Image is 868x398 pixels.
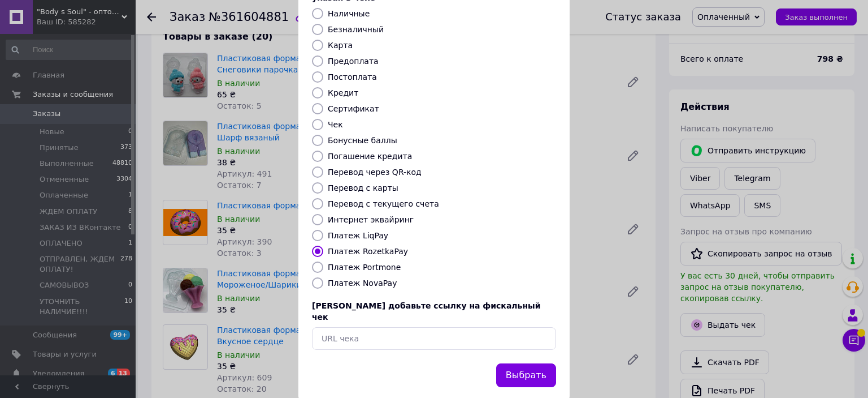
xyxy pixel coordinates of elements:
label: Постоплата [328,72,377,82]
span: [PERSON_NAME] добавьте ссылку на фискальный чек [312,301,541,322]
label: Бонусные баллы [328,136,397,145]
label: Платеж LiqPay [328,231,388,240]
button: Выбрать [496,363,556,388]
label: Карта [328,41,353,50]
label: Перевод через QR-код [328,168,422,177]
label: Интернет эквайринг [328,215,414,224]
label: Наличные [328,9,370,18]
label: Безналичный [328,25,384,34]
label: Платеж NovaPay [328,279,397,288]
label: Кредит [328,88,358,97]
label: Платеж RozetkaPay [328,247,408,256]
label: Чек [328,120,343,129]
input: URL чека [312,327,556,350]
label: Перевод с карты [328,183,398,192]
label: Перевод с текущего счета [328,199,439,208]
label: Сертификат [328,104,379,113]
label: Предоплата [328,57,379,66]
label: Погашение кредита [328,152,412,161]
label: Платеж Portmone [328,263,401,272]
